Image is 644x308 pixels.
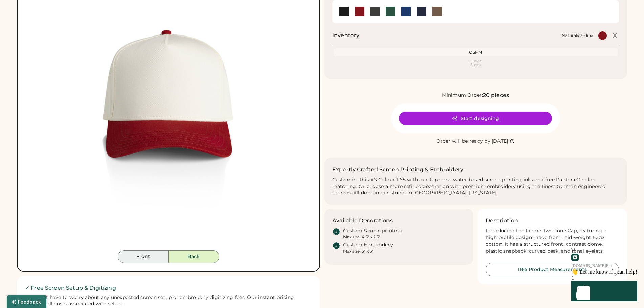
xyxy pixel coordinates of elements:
[169,250,219,263] button: Back
[492,138,508,145] div: [DATE]
[332,176,619,197] div: Customize this AS Colour 1165 with our Japanese water-based screen printing inks and free Pantone...
[531,224,642,307] iframe: Front Chat
[486,228,619,255] div: Introducing the Frame Two-Tone Cap, featuring a high profile design made from mid-weight 100% cot...
[486,263,619,276] button: 1165 Product Measurements
[343,234,380,240] div: Max size: 4.5" x 2.5"
[332,217,393,225] h3: Available Decorations
[442,92,483,99] div: Minimum Order:
[343,242,393,248] div: Custom Embroidery
[436,138,490,145] div: Order will be ready by
[25,294,312,308] div: You don't have to worry about any unexpected screen setup or embroidery digitizing fees. Our inst...
[343,248,373,254] div: Max size: 5" x 3"
[399,112,552,125] button: Start designing
[335,59,617,67] div: Out of Stock
[486,217,518,225] h3: Description
[118,250,169,263] button: Front
[25,284,312,292] h2: ✓ Free Screen Setup & Digitizing
[343,228,402,234] div: Custom Screen printing
[335,50,617,55] div: OSFM
[332,166,464,174] h2: Expertly Crafted Screen Printing & Embroidery
[562,33,594,38] div: Natural/cardinal
[332,31,359,40] h2: Inventory
[483,91,509,99] div: 20 pieces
